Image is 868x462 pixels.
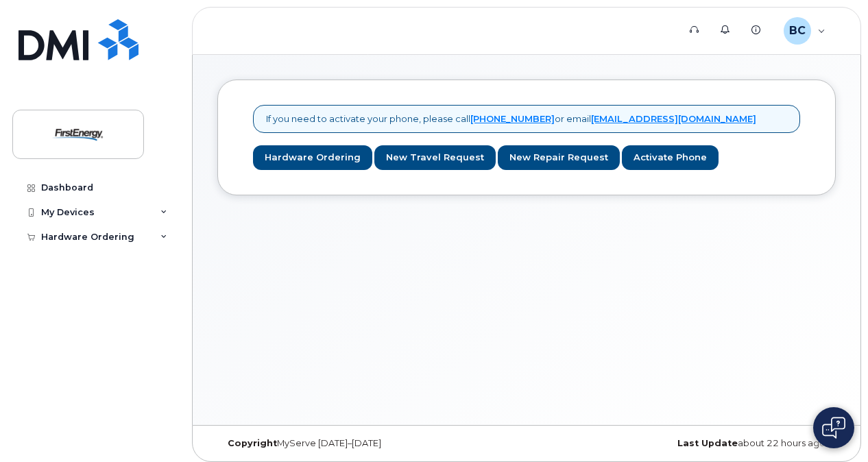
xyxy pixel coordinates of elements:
a: Hardware Ordering [253,145,372,171]
div: MyServe [DATE]–[DATE] [217,438,424,449]
a: Activate Phone [622,145,719,171]
strong: Last Update [677,438,738,448]
a: New Repair Request [498,145,620,171]
a: New Travel Request [374,145,496,171]
a: [EMAIL_ADDRESS][DOMAIN_NAME] [591,113,756,124]
img: Open chat [822,417,845,439]
strong: Copyright [228,438,277,448]
div: about 22 hours ago [629,438,836,449]
p: If you need to activate your phone, please call or email [266,112,756,125]
a: [PHONE_NUMBER] [470,113,555,124]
